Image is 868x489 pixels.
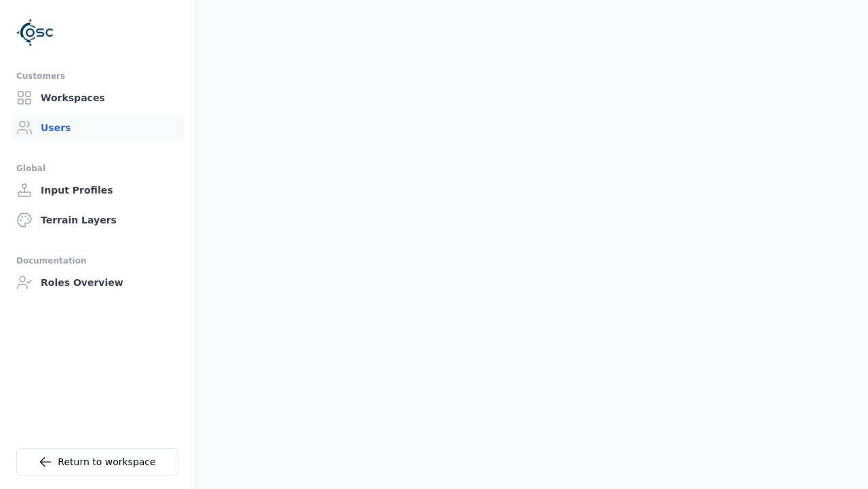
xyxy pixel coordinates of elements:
[16,68,178,84] div: Customers
[16,14,54,52] img: Logo
[11,269,184,296] a: Roles Overview
[11,206,184,234] a: Terrain Layers
[16,448,178,475] a: Return to workspace
[11,177,184,204] a: Input Profiles
[16,253,178,269] div: Documentation
[11,114,184,141] a: Users
[16,160,178,177] div: Global
[11,84,184,111] a: Workspaces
